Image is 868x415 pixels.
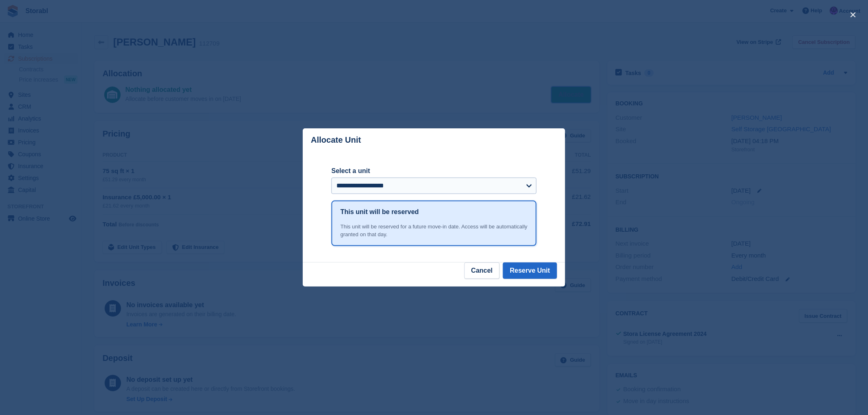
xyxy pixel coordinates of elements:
[464,262,500,279] button: Cancel
[331,166,537,176] label: Select a unit
[847,8,860,21] button: close
[311,135,361,145] p: Allocate Unit
[340,207,419,217] h1: This unit will be reserved
[340,223,528,239] div: This unit will be reserved for a future move-in date. Access will be automatically granted on tha...
[503,262,557,279] button: Reserve Unit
